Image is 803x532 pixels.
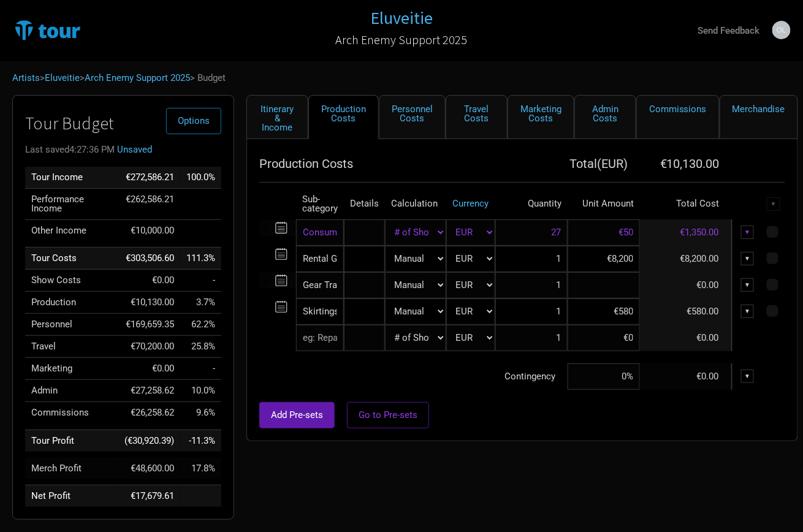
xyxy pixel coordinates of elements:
[118,402,180,424] td: €26,258.62
[180,430,221,452] td: Tour Profit as % of Tour Income
[180,167,221,189] td: Tour Income as % of Tour Income
[180,219,221,241] td: Other Income as % of Tour Income
[359,409,417,420] span: Go to Pre-sets
[259,402,335,428] button: Add Pre-sets
[118,248,180,270] td: €303,506.60
[118,485,180,507] td: €17,679.61
[178,115,210,126] span: Options
[259,274,272,287] img: Re-order
[40,74,80,83] span: >
[12,18,145,42] img: TourTracks
[446,95,508,139] a: Travel Costs
[80,74,190,83] span: >
[118,314,180,336] td: €169,659.35
[25,292,118,314] td: Production
[741,278,755,292] div: ▼
[370,7,433,29] h1: Eluveitie
[741,305,755,318] div: ▼
[259,221,272,234] img: Re-order
[118,458,180,479] td: €48,600.00
[640,246,732,272] td: €8,200.00
[118,188,180,219] td: €262,586.21
[117,144,152,155] a: Unsaved
[370,9,433,28] a: Eluveitie
[246,95,308,139] a: Itinerary & Income
[25,458,118,479] td: Merch Profit
[259,156,353,171] span: Production Costs
[180,292,221,314] td: Production as % of Tour Income
[271,409,323,420] span: Add Pre-sets
[25,270,118,292] td: Show Costs
[741,226,755,239] div: ▼
[296,272,344,298] div: Gear Transport
[45,72,80,83] a: Eluveitie
[118,167,180,189] td: €272,586.21
[379,95,446,139] a: Personnel Costs
[640,325,732,351] td: €0.00
[335,27,467,53] a: Arch Enemy Support 2025
[296,298,344,325] div: Skirtings
[574,95,636,139] a: Admin Costs
[166,108,221,134] button: Options
[296,246,344,272] div: Rental Gear
[741,252,755,265] div: ▼
[12,72,40,83] a: Artists
[640,189,732,219] th: Total Cost
[118,358,180,380] td: €0.00
[259,363,568,390] td: Contingency
[772,21,791,39] img: Jan-Ole
[25,485,118,507] td: Net Profit
[180,336,221,358] td: Travel as % of Tour Income
[25,219,118,241] td: Other Income
[190,74,226,83] span: > Budget
[640,219,732,246] td: €1,350.00
[118,219,180,241] td: €10,000.00
[344,189,385,219] th: Details
[259,300,272,313] img: Re-order
[180,314,221,336] td: Personnel as % of Tour Income
[698,25,760,36] strong: Send Feedback
[180,270,221,292] td: Show Costs as % of Tour Income
[180,380,221,402] td: Admin as % of Tour Income
[296,219,344,246] div: Consumables
[568,325,640,351] input: Cost per show
[25,336,118,358] td: Travel
[568,189,640,219] th: Unit Amount
[118,270,180,292] td: €0.00
[640,272,732,298] td: €0.00
[180,188,221,219] td: Performance Income as % of Tour Income
[296,189,344,219] th: Sub-category
[741,370,755,383] div: ▼
[347,402,429,428] button: Go to Pre-sets
[495,151,640,176] th: Total ( EUR )
[25,167,118,189] td: Tour Income
[180,402,221,424] td: Commissions as % of Tour Income
[180,248,221,270] td: Tour Costs as % of Tour Income
[640,151,732,176] th: €10,130.00
[296,325,344,351] input: eg: Repairs to Equipment
[640,363,732,390] td: €0.00
[452,198,489,209] a: Currency
[385,189,446,219] th: Calculation
[25,358,118,380] td: Marketing
[767,197,780,211] div: ▼
[568,219,640,246] input: Cost per show
[720,95,798,139] a: Merchandise
[118,430,180,452] td: (€30,920.39)
[118,336,180,358] td: €70,200.00
[25,430,118,452] td: Tour Profit
[180,485,221,507] td: Net Profit as % of Tour Income
[118,380,180,402] td: €27,258.62
[25,188,118,219] td: Performance Income
[180,358,221,380] td: Marketing as % of Tour Income
[636,95,720,139] a: Commissions
[25,314,118,336] td: Personnel
[335,33,467,47] h2: Arch Enemy Support 2025
[85,72,190,83] a: Arch Enemy Support 2025
[180,458,221,479] td: Merch Profit as % of Tour Income
[508,95,574,139] a: Marketing Costs
[25,402,118,424] td: Commissions
[495,189,568,219] th: Quantity
[308,95,379,139] a: Production Costs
